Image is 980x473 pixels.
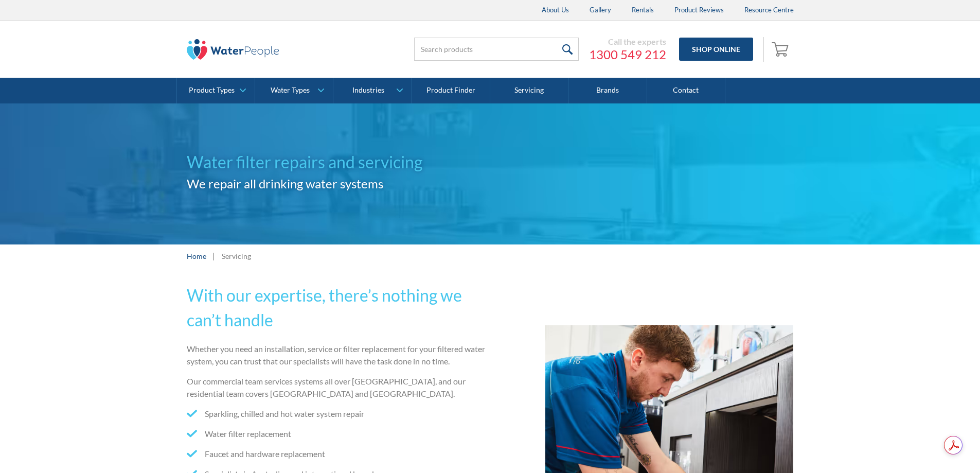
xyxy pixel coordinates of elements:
[187,39,279,60] img: The Water People
[189,86,235,95] div: Product Types
[412,78,490,103] a: Product Finder
[333,78,411,103] a: Industries
[187,448,486,460] li: Faucet and hardware replacement
[187,408,486,420] li: Sparkling, chilled and hot water system repair
[647,78,725,103] a: Contact
[211,250,217,262] div: |
[187,150,490,174] h1: Water filter repairs and servicing
[772,41,791,57] img: shopping cart
[490,78,568,103] a: Servicing
[187,251,206,261] a: Home
[589,47,666,62] a: 1300 549 212
[271,86,310,95] div: Water Types
[187,375,486,400] p: Our commercial team services systems all over [GEOGRAPHIC_DATA], and our residential team covers ...
[352,86,384,95] div: Industries
[222,251,251,261] div: Servicing
[414,38,579,61] input: Search products
[679,38,753,61] a: Shop Online
[187,343,486,367] p: Whether you need an installation, service or filter replacement for your filtered water system, y...
[589,37,666,47] div: Call the experts
[177,78,255,103] a: Product Types
[187,283,486,332] h2: With our expertise, there’s nothing we can’t handle
[255,78,333,103] a: Water Types
[187,174,490,193] h2: We repair all drinking water systems
[187,428,486,440] li: Water filter replacement
[769,37,794,62] a: Open cart
[568,78,647,103] a: Brands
